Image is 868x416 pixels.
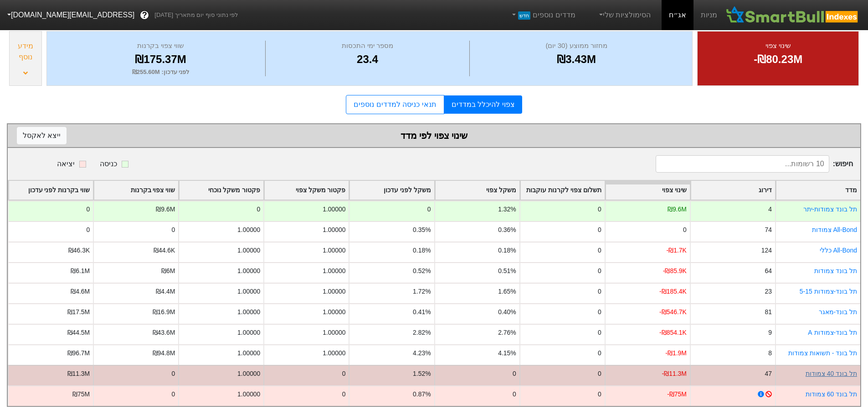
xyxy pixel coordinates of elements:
div: מספר ימי התכסות [268,41,467,51]
div: ₪11.3M [67,369,90,379]
div: 1.00000 [323,287,345,296]
a: All-Bond צמודות [812,226,857,233]
a: תנאי כניסה למדדים נוספים [346,95,444,114]
img: SmartBull [724,6,861,24]
div: 23.4 [268,51,467,68]
div: 1.00000 [323,266,345,276]
div: ₪17.5M [67,307,90,317]
div: ₪16.9M [153,307,175,317]
div: 1.00000 [323,246,345,255]
div: -₪854.1K [659,328,687,337]
div: Toggle SortBy [435,181,519,200]
div: 81 [765,307,771,317]
div: Toggle SortBy [776,181,860,200]
div: 0.18% [498,246,516,255]
div: 1.72% [413,287,431,296]
a: תל בונד 60 צמודות [806,390,857,398]
div: 9 [768,328,772,337]
div: 1.65% [498,287,516,296]
input: 10 רשומות... [656,155,829,173]
div: 1.00000 [237,328,260,337]
div: 0 [342,390,346,399]
div: -₪80.23M [709,51,847,68]
span: חדש [518,11,530,20]
div: 4.15% [498,348,516,358]
div: 0 [598,225,601,235]
div: 0 [513,369,516,379]
div: 0 [598,390,601,399]
div: יציאה [57,158,75,169]
div: 0 [598,205,601,214]
div: ₪46.3K [68,246,90,255]
div: -₪1.9M [665,348,687,358]
div: 1.00000 [237,369,260,379]
div: 0 [427,205,431,214]
a: צפוי להיכלל במדדים [444,95,522,114]
div: Toggle SortBy [349,181,434,200]
div: ₪9.6M [156,205,175,214]
a: תל בונד - תשואות צמודות [788,349,857,357]
div: כניסה [100,158,117,169]
a: הסימולציות שלי [594,6,655,24]
div: 0 [598,287,601,296]
div: -₪11.3M [662,369,687,379]
div: 2.82% [413,328,431,337]
div: ₪94.8M [153,348,175,358]
div: ₪43.6M [153,328,175,337]
div: ₪75M [72,390,90,399]
div: Toggle SortBy [9,181,93,200]
div: ₪6.1M [71,266,90,276]
div: 0 [598,369,601,379]
div: Toggle SortBy [520,181,605,200]
div: 4 [768,205,772,214]
div: לפני עדכון : ₪255.60M [58,68,263,77]
div: ₪4.6M [71,287,90,296]
div: 0.87% [413,390,431,399]
div: 0 [598,348,601,358]
div: 0 [342,369,346,379]
a: תל בונד צמודות-יתר [803,205,857,213]
div: 0.18% [413,246,431,255]
div: שווי צפוי בקרנות [58,41,263,51]
div: 23 [765,287,771,296]
button: ייצא לאקסל [17,127,67,144]
div: 1.00000 [323,205,345,214]
div: ₪44.5M [67,328,90,337]
div: 0 [598,328,601,337]
div: 0 [257,205,261,214]
div: -₪85.9K [663,266,687,276]
div: 0 [598,307,601,317]
div: 0.36% [498,225,516,235]
div: ₪6M [161,266,175,276]
div: 64 [765,266,771,276]
div: מחזור ממוצע (30 יום) [472,41,681,51]
div: 0 [86,225,90,235]
div: ₪96.7M [67,348,90,358]
div: -₪75M [667,390,687,399]
div: 47 [765,369,771,379]
div: 1.00000 [323,225,345,235]
a: תל בונד צמודות [814,267,857,274]
div: 0 [172,390,175,399]
div: 0 [683,225,687,235]
div: 1.00000 [237,287,260,296]
div: 0 [86,205,90,214]
div: 4.23% [413,348,431,358]
div: 1.00000 [323,328,345,337]
div: 2.76% [498,328,516,337]
div: 1.00000 [237,307,260,317]
div: 0.35% [413,225,431,235]
div: 0 [172,225,175,235]
div: שינוי צפוי לפי מדד [17,129,851,142]
div: -₪185.4K [659,287,687,296]
div: 1.00000 [323,307,345,317]
span: ? [142,9,147,21]
a: All-Bond כללי [820,247,857,254]
div: 1.52% [413,369,431,379]
div: ₪44.6K [154,246,175,255]
div: שינוי צפוי [709,41,847,51]
div: 0 [172,369,175,379]
div: ₪9.6M [668,205,687,214]
span: לפי נתוני סוף יום מתאריך [DATE] [154,11,238,20]
div: ₪175.37M [58,51,263,68]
